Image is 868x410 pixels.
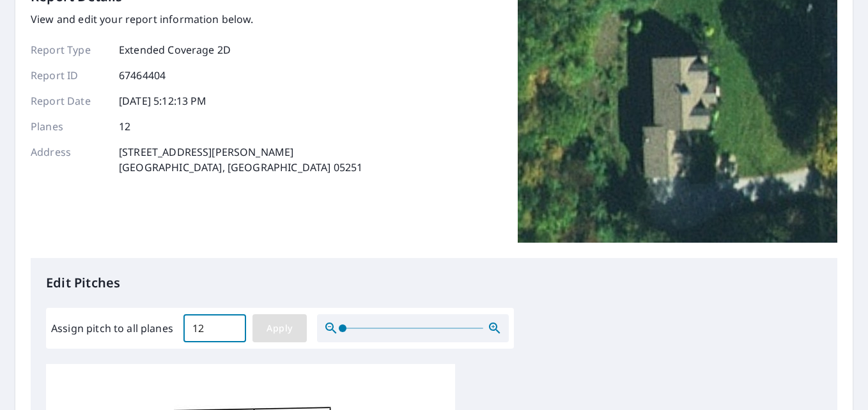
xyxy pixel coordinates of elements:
[31,68,107,83] p: Report ID
[119,119,130,134] p: 12
[252,314,307,342] button: Apply
[31,119,107,134] p: Planes
[31,144,107,175] p: Address
[183,310,246,346] input: 00.0
[263,321,297,337] span: Apply
[31,11,362,27] p: View and edit your report information below.
[31,42,107,57] p: Report Type
[119,68,166,83] p: 67464404
[119,42,231,57] p: Extended Coverage 2D
[31,93,107,109] p: Report Date
[119,93,207,109] p: [DATE] 5:12:13 PM
[119,144,362,175] p: [STREET_ADDRESS][PERSON_NAME] [GEOGRAPHIC_DATA], [GEOGRAPHIC_DATA] 05251
[51,321,173,336] label: Assign pitch to all planes
[46,273,822,292] p: Edit Pitches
